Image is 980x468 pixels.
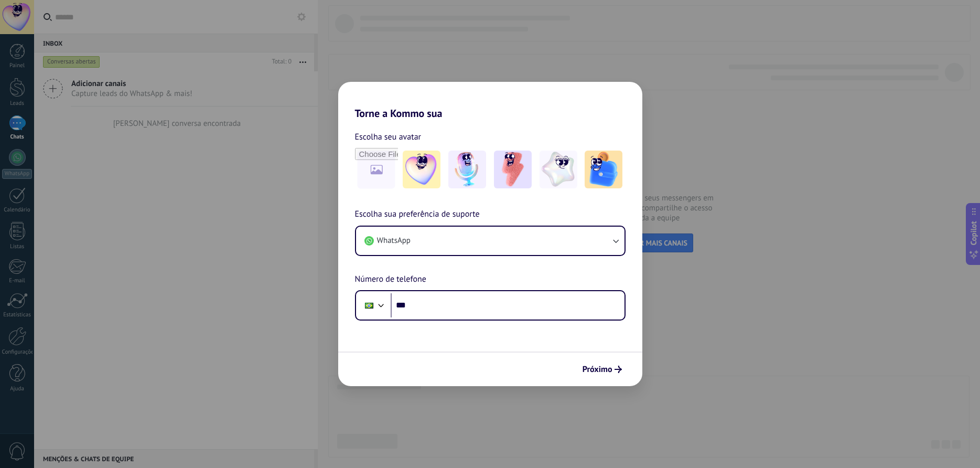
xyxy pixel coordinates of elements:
[338,82,642,120] h2: Torne a Kommo sua
[448,151,486,188] img: -2.jpeg
[355,130,422,144] span: Escolha seu avatar
[355,208,480,221] span: Escolha sua preferência de suporte
[377,236,411,246] span: WhatsApp
[359,294,379,316] div: Brazil: + 55
[583,366,612,373] span: Próximo
[494,151,532,188] img: -3.jpeg
[585,151,622,188] img: -5.jpeg
[578,360,627,378] button: Próximo
[355,273,426,286] span: Número de telefone
[356,227,624,255] button: WhatsApp
[540,151,577,188] img: -4.jpeg
[403,151,440,188] img: -1.jpeg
